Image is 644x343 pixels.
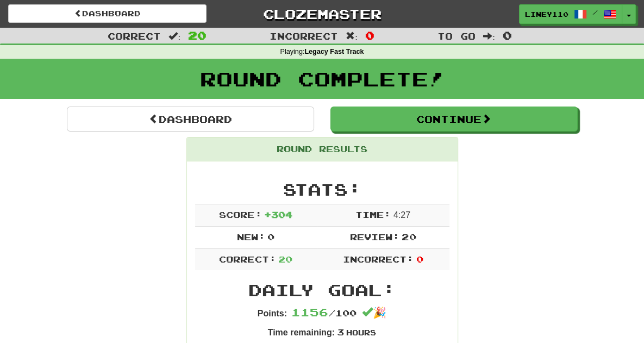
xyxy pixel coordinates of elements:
span: Incorrect [270,30,338,41]
a: Dashboard [67,107,314,132]
strong: Time remaining: [268,328,335,337]
h2: Daily Goal: [195,281,449,299]
span: Incorrect: [343,254,414,264]
span: Correct [108,30,161,41]
span: 20 [278,254,292,264]
span: 20 [188,29,207,42]
span: / 100 [291,308,357,318]
span: Liney110 [525,9,568,19]
span: Time: [355,209,391,220]
span: 4 : 27 [393,210,410,220]
span: : [346,32,358,41]
strong: Legacy Fast Track [304,48,364,55]
span: + 304 [264,209,292,220]
span: Review: [350,232,399,242]
span: 1156 [291,305,328,319]
span: 0 [365,29,374,42]
span: 0 [267,232,274,242]
h1: Round Complete! [4,68,640,90]
span: 3 [337,327,344,337]
span: To go [437,30,476,41]
span: Correct: [219,254,276,264]
a: Liney110 / [519,4,622,24]
span: : [483,32,495,41]
span: : [168,32,180,41]
span: / [592,9,598,16]
h2: Stats: [195,180,449,198]
span: Score: [219,209,261,220]
span: 0 [416,254,423,264]
button: Continue [330,107,578,132]
span: New: [237,232,265,242]
span: 20 [402,232,416,242]
span: 🎉 [362,307,386,319]
a: Clozemaster [223,4,421,23]
span: 0 [503,29,512,42]
small: Hours [346,328,376,337]
strong: Points: [258,309,287,318]
div: Round Results [187,138,458,161]
a: Dashboard [8,4,207,23]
